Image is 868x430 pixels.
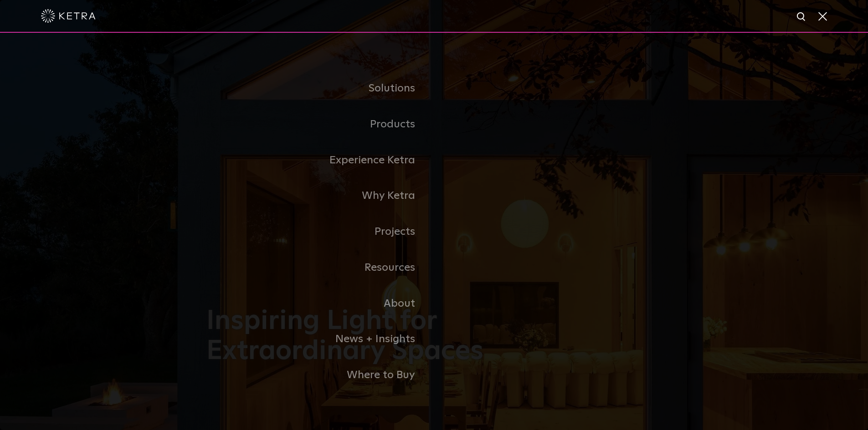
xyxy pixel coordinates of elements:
div: Navigation Menu [206,71,662,393]
a: Resources [206,250,434,286]
a: Solutions [206,71,434,106]
img: search icon [796,11,807,23]
a: Why Ketra [206,178,434,214]
a: Products [206,106,434,142]
a: Experience Ketra [206,142,434,178]
a: Projects [206,214,434,250]
a: Where to Buy [206,357,434,393]
a: About [206,286,434,322]
img: ketra-logo-2019-white [41,9,96,23]
a: News + Insights [206,321,434,357]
